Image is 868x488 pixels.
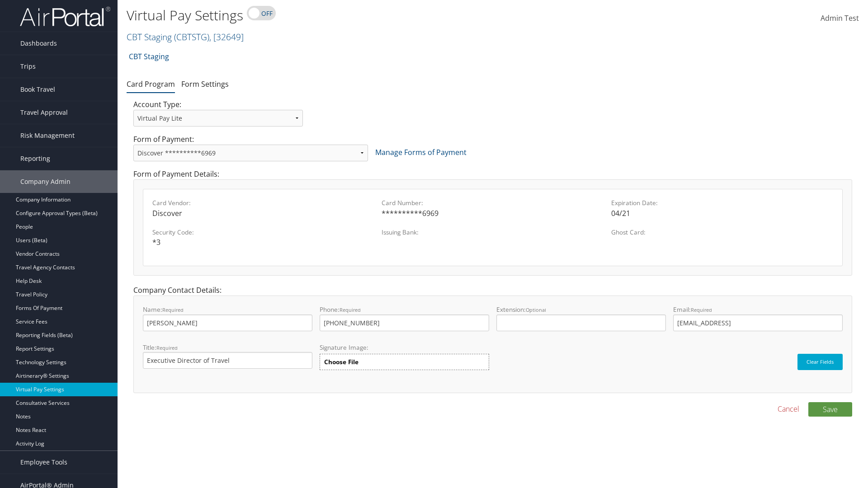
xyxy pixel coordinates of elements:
a: CBT Staging [127,31,244,43]
span: Reporting [20,147,50,170]
a: Admin Test [821,5,859,33]
button: Clear Fields [797,354,843,370]
h1: Virtual Pay Settings [127,6,615,25]
a: Cancel [778,404,799,414]
span: ( CBTSTG ) [174,31,209,43]
label: Email: [673,305,843,331]
label: Phone: [320,305,489,331]
input: Title:Required [143,352,312,369]
label: Card Vendor: [152,198,374,207]
label: Signature Image: [320,343,489,354]
input: Name:Required [143,314,312,331]
small: Optional [526,306,546,313]
span: Book Travel [20,78,55,101]
small: Required [340,306,361,313]
label: Choose File [320,354,489,370]
input: Email:Required [673,314,843,331]
label: Security Code: [152,228,374,237]
small: Required [691,306,712,313]
small: Required [156,344,178,351]
span: , [ 32649 ] [209,31,244,43]
div: 04/21 [611,208,833,219]
span: Dashboards [20,32,57,55]
label: Expiration Date: [611,198,833,207]
div: Form of Payment Details: [127,169,859,285]
span: Trips [20,55,36,78]
div: Discover [152,208,374,219]
span: Employee Tools [20,451,67,474]
img: airportal-logo.png [20,6,110,27]
a: Card Program [127,79,175,89]
small: Required [162,306,184,313]
a: CBT Staging [129,47,169,66]
span: Company Admin [20,170,71,193]
button: Save [808,402,852,417]
a: Manage Forms of Payment [375,147,467,157]
label: Name: [143,305,312,331]
span: Risk Management [20,124,75,147]
label: Ghost Card: [611,228,833,237]
a: Form Settings [181,79,229,89]
label: Extension: [496,305,666,331]
span: Admin Test [821,13,859,23]
div: Form of Payment: [127,134,859,169]
input: Phone:Required [320,314,489,331]
label: Card Number: [382,198,604,207]
div: Company Contact Details: [127,285,859,402]
label: Issuing Bank: [382,228,604,237]
label: Title: [143,343,312,369]
span: Travel Approval [20,101,68,124]
div: Account Type: [127,99,310,134]
input: Extension:Optional [496,314,666,331]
